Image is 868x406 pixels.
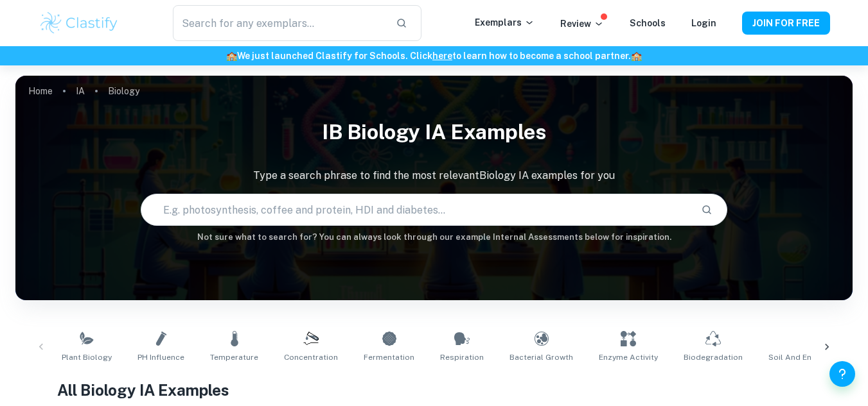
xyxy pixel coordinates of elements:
[28,82,53,100] a: Home
[631,51,642,61] span: 🏫
[108,84,139,98] p: Biology
[829,361,855,387] button: Help and Feedback
[62,351,112,363] span: Plant Biology
[226,51,237,61] span: 🏫
[684,351,743,363] span: Biodegradation
[742,12,830,35] button: JOIN FOR FREE
[76,82,85,100] a: IA
[284,351,338,363] span: Concentration
[39,10,120,36] img: Clastify logo
[141,192,690,228] input: E.g. photosynthesis, coffee and protein, HDI and diabetes...
[696,199,718,221] button: Search
[475,15,535,30] p: Exemplars
[691,18,716,28] a: Login
[15,168,853,183] p: Type a search phrase to find the most relevant Biology IA examples for you
[210,351,258,363] span: Temperature
[509,351,573,363] span: Bacterial Growth
[137,351,184,363] span: pH Influence
[560,17,604,31] p: Review
[15,112,853,153] h1: IB Biology IA examples
[15,231,853,244] h6: Not sure what to search for? You can always look through our example Internal Assessments below f...
[440,351,484,363] span: Respiration
[630,18,666,28] a: Schools
[57,378,811,402] h1: All Biology IA Examples
[3,49,865,63] h6: We just launched Clastify for Schools. Click to learn how to become a school partner.
[599,351,658,363] span: Enzyme Activity
[173,5,385,41] input: Search for any exemplars...
[432,51,452,61] a: here
[364,351,414,363] span: Fermentation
